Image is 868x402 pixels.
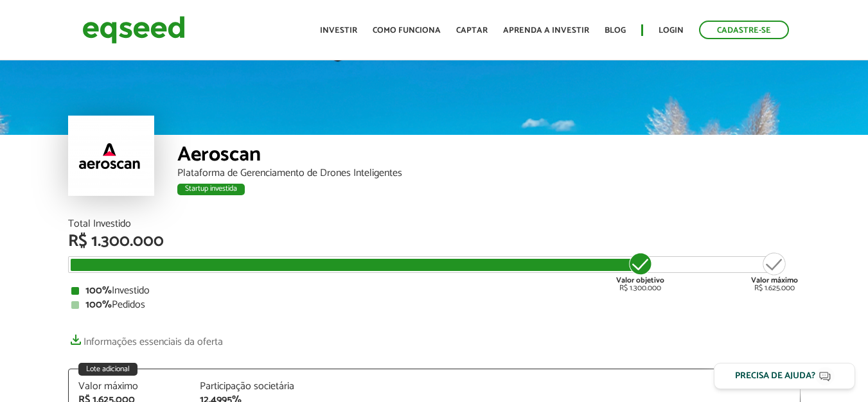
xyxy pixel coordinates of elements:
div: R$ 1.300.000 [616,251,664,292]
div: Startup investida [177,184,245,195]
img: EqSeed [82,13,185,47]
a: Investir [320,26,357,35]
a: Cadastre-se [699,21,789,39]
div: Plataforma de Gerenciamento de Drones Inteligentes [177,168,801,179]
strong: 100% [85,296,112,313]
a: Blog [605,26,626,35]
a: Captar [456,26,488,35]
div: Valor máximo [78,381,181,392]
div: Participação societária [200,381,303,392]
a: Login [659,26,684,35]
div: R$ 1.300.000 [68,233,801,250]
div: Total Investido [68,219,801,229]
div: Pedidos [71,300,797,310]
strong: Valor máximo [751,274,798,286]
div: Aeroscan [177,144,801,168]
div: Lote adicional [78,363,137,376]
strong: 100% [85,282,112,299]
a: Aprenda a investir [503,26,589,35]
a: Informações essenciais da oferta [68,329,223,347]
strong: Valor objetivo [616,274,664,286]
a: Como funciona [373,26,441,35]
div: R$ 1.625.000 [751,251,798,292]
div: Investido [71,286,797,296]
